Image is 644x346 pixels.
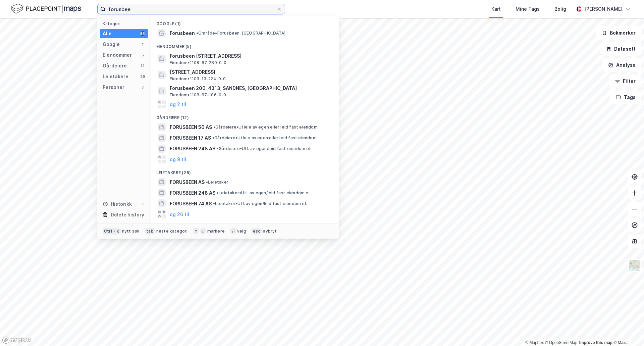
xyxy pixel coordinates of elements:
[103,21,148,26] div: Kategori
[237,229,246,234] div: velg
[11,3,81,15] img: logo.f888ab2527a4732fd821a326f86c7f29.svg
[596,26,641,40] button: Bokmerker
[213,125,215,130] span: •
[554,5,566,13] div: Bolig
[103,51,132,59] div: Eiendommer
[170,60,227,65] span: Eiendom • 1108-67-280-0-0
[103,228,121,235] div: Ctrl + k
[170,52,331,60] span: Forusbeen [STREET_ADDRESS]
[491,5,501,13] div: Kart
[140,52,145,58] div: 5
[170,92,226,98] span: Eiendom • 1108-67-186-0-0
[610,91,641,104] button: Tags
[207,229,225,234] div: markere
[217,190,311,196] span: Leietaker • Utl. av egen/leid fast eiendom el.
[103,83,124,91] div: Personer
[206,180,228,185] span: Leietaker
[170,76,226,82] span: Eiendom • 1103-13-224-0-0
[217,146,219,151] span: •
[140,31,145,36] div: 55
[140,42,145,47] div: 1
[217,146,311,151] span: Gårdeiere • Utl. av egen/leid fast eiendom el.
[170,200,212,208] span: FORUSBEEN 74 AS
[170,210,189,218] button: og 26 til
[252,228,262,235] div: esc
[106,4,277,14] input: Søk på adresse, matrikkel, gårdeiere, leietakere eller personer
[609,75,641,88] button: Filter
[140,63,145,68] div: 12
[584,5,623,13] div: [PERSON_NAME]
[516,5,540,13] div: Mine Tags
[170,134,211,142] span: FORUSBEEN 17 AS
[170,29,195,37] span: Forusbeen
[170,145,215,153] span: FORUSBEEN 248 AS
[610,314,644,346] iframe: Chat Widget
[196,31,198,36] span: •
[103,62,127,70] div: Gårdeiere
[170,68,331,76] span: [STREET_ADDRESS]
[206,180,208,185] span: •
[600,42,641,56] button: Datasett
[263,229,277,234] div: avbryt
[196,31,285,36] span: Område • Forusbeen, [GEOGRAPHIC_DATA]
[140,74,145,79] div: 29
[212,135,214,140] span: •
[545,340,578,345] a: OpenStreetMap
[170,189,215,197] span: FORUSBEEN 248 AS
[151,16,339,28] div: Google (1)
[151,219,339,232] div: Personer (7)
[140,201,145,207] div: 1
[579,340,612,345] a: Improve this map
[602,58,641,72] button: Analyse
[151,110,339,122] div: Gårdeiere (12)
[140,85,145,90] div: 7
[156,229,188,234] div: neste kategori
[213,201,215,206] span: •
[103,30,112,38] div: Alle
[103,40,120,48] div: Google
[111,211,144,219] div: Delete history
[212,135,317,141] span: Gårdeiere • Utleie av egen eller leid fast eiendom
[170,84,331,92] span: Forusbeen 200, 4313, SANDNES, [GEOGRAPHIC_DATA]
[217,190,219,195] span: •
[151,165,339,177] div: Leietakere (29)
[151,39,339,51] div: Eiendommer (5)
[170,100,186,108] button: og 2 til
[145,228,155,235] div: tab
[2,336,32,344] a: Mapbox homepage
[628,259,641,272] img: Z
[122,229,140,234] div: nytt søk
[170,155,186,163] button: og 9 til
[213,201,307,206] span: Leietaker • Utl. av egen/leid fast eiendom el.
[213,125,318,130] span: Gårdeiere • Utleie av egen eller leid fast eiendom
[170,178,205,186] span: FORUSBEEN AS
[170,123,212,131] span: FORUSBEEN 50 AS
[525,340,544,345] a: Mapbox
[103,200,132,208] div: Historikk
[103,72,128,81] div: Leietakere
